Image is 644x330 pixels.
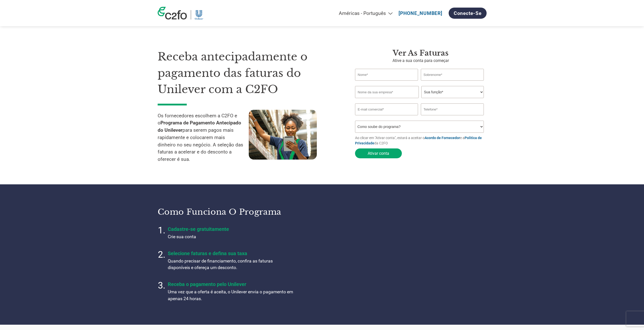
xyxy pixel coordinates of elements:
[355,116,418,119] div: Inavlid Email Address
[355,69,418,81] input: Nome*
[168,233,294,240] p: Crie sua conta
[421,103,484,115] input: Telefone*
[168,289,294,302] p: Uma vez que a oferta é aceita, o Unilever envia o pagamento em apenas 24 horas.
[355,81,418,84] div: Invalid first name or first name is too long
[425,136,460,140] a: Acordo de Fornecedor
[158,112,249,163] p: Os fornecedores escolhem a C2FO e o para serem pagos mais rapidamente e colocarem mais dinheiro n...
[168,281,294,287] h4: Receba o pagamento pelo Unilever
[421,86,484,98] select: Title/Role
[355,148,402,158] button: Ativar conta
[158,7,187,19] img: c2fo logo
[355,103,418,115] input: Invalid Email format
[158,207,316,217] h3: Como funciona o programa
[355,86,419,98] input: Nome da sua empresa*
[399,10,442,16] a: [PHONE_NUMBER]
[168,250,294,256] h4: Selecione faturas e defina sua taxa
[195,10,203,19] img: Unilever
[355,99,484,101] div: Invalid company name or company name is too long
[355,135,487,146] p: Ao clicar em "Ativar conta", estará a aceitar o e a da C2FO
[168,226,294,232] h4: Cadastre-se gratuitamente
[421,69,484,81] input: Sobrenome*
[449,8,487,19] a: Conecte-se
[158,49,340,98] h1: Receba antecipadamente o pagamento das faturas do Unilever com a C2FO
[158,120,241,133] strong: Programa de Pagamento Antecipado do Unilever
[355,58,487,64] p: Ative a sua conta para começar
[421,116,484,119] div: Inavlid Phone Number
[168,258,294,271] p: Quando precisar de financiamento, confira as faturas disponíveis e ofereça um desconto.
[355,49,487,58] h3: Ver as faturas
[421,81,484,84] div: Invalid last name or last name is too long
[249,110,317,160] img: supply chain worker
